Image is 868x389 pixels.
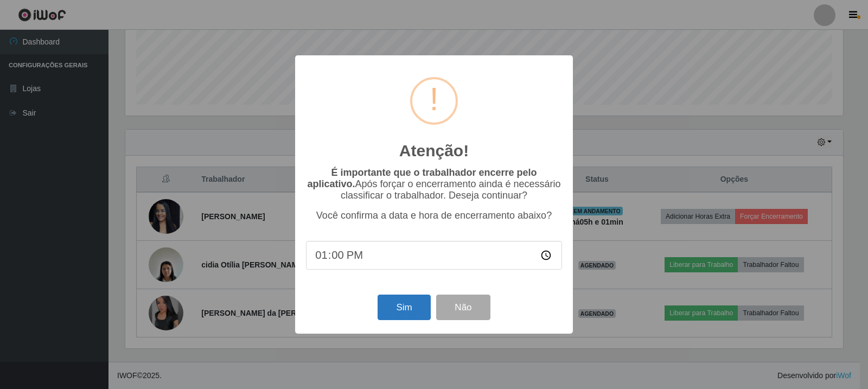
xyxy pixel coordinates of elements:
h2: Atenção! [399,141,469,161]
button: Não [436,295,490,320]
p: Após forçar o encerramento ainda é necessário classificar o trabalhador. Deseja continuar? [306,167,562,201]
button: Sim [378,295,430,320]
b: É importante que o trabalhador encerre pelo aplicativo. [307,167,537,189]
p: Você confirma a data e hora de encerramento abaixo? [306,210,562,221]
